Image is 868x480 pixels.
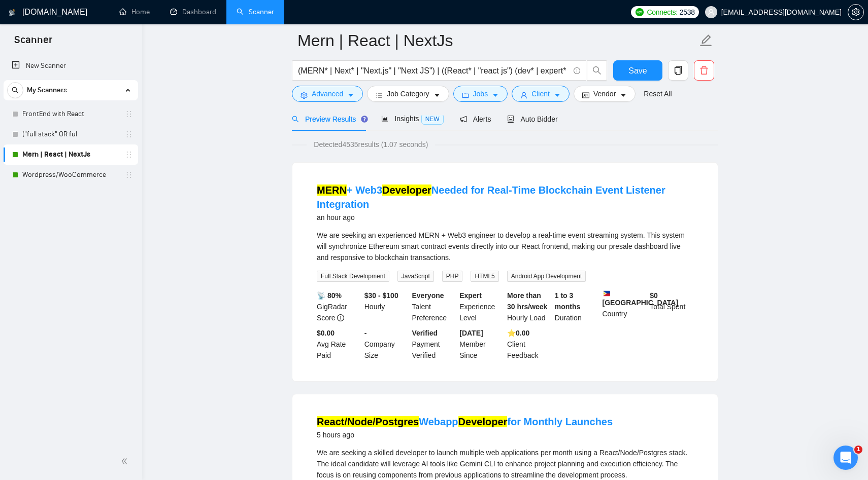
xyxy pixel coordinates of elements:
[587,66,607,75] span: search
[507,116,514,123] span: robot
[312,88,343,99] span: Advanced
[460,115,491,123] span: Alerts
[317,230,693,263] div: We are seeking an experienced MERN + Web3 engineer to develop a real-time event streaming system....
[453,86,508,102] button: folderJobscaret-down
[292,115,365,123] span: Preview Results
[555,291,581,311] b: 1 to 3 months
[22,104,119,124] a: FrontEnd with React
[317,271,389,282] span: Full Stack Development
[376,91,383,99] span: bars
[292,86,363,102] button: settingAdvancedcaret-down
[460,116,467,123] span: notification
[628,64,647,77] span: Save
[301,91,308,99] span: setting
[462,91,469,99] span: folder
[7,82,23,98] button: search
[574,67,580,74] span: info-circle
[337,314,344,321] span: info-circle
[8,87,23,94] span: search
[507,271,586,282] span: Android App Development
[459,291,482,300] b: Expert
[125,130,133,138] span: holder
[833,446,858,470] iframe: Intercom live chat
[668,60,688,81] button: copy
[613,60,662,81] button: Save
[307,139,435,150] span: Detected 4535 results (1.07 seconds)
[600,290,648,323] div: Country
[317,416,419,427] mark: React/Node/Postgres
[317,211,693,224] div: an hour ago
[382,184,431,196] mark: Developer
[125,110,133,118] span: holder
[360,115,369,124] div: Tooltip anchor
[848,4,864,20] button: setting
[694,60,714,81] button: delete
[603,290,679,307] b: [GEOGRAPHIC_DATA]
[457,327,505,361] div: Member Since
[317,416,613,427] a: React/Node/PostgresWebappDeveloperfor Monthly Launches
[848,8,863,16] span: setting
[4,80,138,185] li: My Scanners
[22,144,119,165] a: Mern | React | NextJs
[582,91,589,99] span: idcard
[507,291,547,311] b: More than 30 hrs/week
[237,8,274,16] a: searchScanner
[397,271,434,282] span: JavaScript
[553,290,600,323] div: Duration
[121,456,131,466] span: double-left
[362,290,410,323] div: Hourly
[364,329,367,337] b: -
[170,8,216,16] a: dashboardDashboard
[410,327,458,361] div: Payment Verified
[574,86,636,102] button: idcardVendorcaret-down
[554,91,561,99] span: caret-down
[12,56,130,76] a: New Scanner
[603,290,610,297] img: 🇵🇭
[505,327,553,361] div: Client Feedback
[412,329,438,337] b: Verified
[644,88,672,99] a: Reset All
[362,327,410,361] div: Company Size
[505,290,553,323] div: Hourly Load
[347,91,354,99] span: caret-down
[512,86,570,102] button: userClientcaret-down
[22,124,119,144] a: ("full stack" OR ful
[367,86,449,102] button: barsJob Categorycaret-down
[492,91,499,99] span: caret-down
[457,290,505,323] div: Experience Level
[317,291,342,300] b: 📡 80%
[620,91,627,99] span: caret-down
[315,327,362,361] div: Avg Rate Paid
[648,290,695,323] div: Total Spent
[636,8,644,16] img: upwork-logo.png
[708,9,715,16] span: user
[22,165,119,185] a: Wordpress/WooCommerce
[317,329,335,337] b: $0.00
[292,116,299,123] span: search
[412,291,444,300] b: Everyone
[387,88,429,99] span: Job Category
[317,184,347,196] mark: MERN
[531,88,550,99] span: Client
[381,115,388,122] span: area-chart
[125,151,133,159] span: holder
[587,60,607,81] button: search
[458,416,508,427] mark: Developer
[421,114,444,125] span: NEW
[848,8,864,16] a: setting
[364,291,398,300] b: $30 - $100
[473,88,488,99] span: Jobs
[381,115,443,123] span: Insights
[4,56,138,76] li: New Scanner
[680,7,695,18] span: 2538
[507,329,529,337] b: ⭐️ 0.00
[647,7,677,18] span: Connects:
[699,34,713,47] span: edit
[317,184,665,210] a: MERN+ Web3DeveloperNeeded for Real-Time Blockchain Event Listener Integration
[694,66,714,75] span: delete
[442,271,463,282] span: PHP
[27,80,67,100] span: My Scanners
[317,429,613,441] div: 5 hours ago
[854,446,862,454] span: 1
[669,66,688,75] span: copy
